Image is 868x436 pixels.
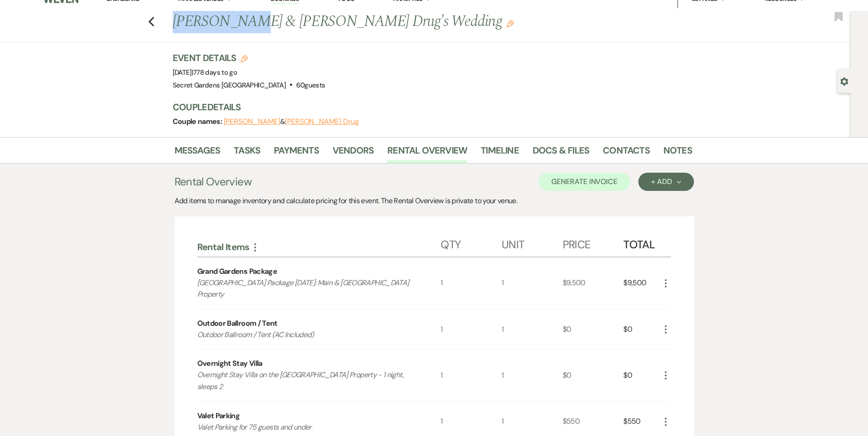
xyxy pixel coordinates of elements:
div: 1 [441,349,502,401]
div: 1 [441,309,502,349]
a: Payments [274,143,319,163]
span: 778 days to go [193,68,237,77]
a: Tasks [234,143,260,163]
span: Secret Gardens [GEOGRAPHIC_DATA] [173,81,286,90]
div: + Add [651,178,681,185]
div: Grand Gardens Package [197,266,277,277]
div: 1 [441,257,502,309]
div: $9,500 [623,257,660,309]
button: Open lead details [840,77,848,85]
a: Contacts [603,143,650,163]
div: Outdoor Ballroom / Tent [197,318,277,329]
div: $0 [623,349,660,401]
div: Unit [502,229,563,256]
p: Valet Parking for 75 guests and under [197,421,416,433]
div: Qty [441,229,502,256]
div: Overnight Stay Villa [197,358,262,369]
div: Price [563,229,624,256]
div: 1 [502,257,563,309]
div: Rental Items [197,241,441,253]
button: Generate Invoice [539,173,630,191]
div: Valet Parking [197,410,240,421]
a: Timeline [481,143,519,163]
div: Add items to manage inventory and calculate pricing for this event. The Rental Overview is privat... [175,195,694,206]
p: [GEOGRAPHIC_DATA] Package [DATE]: Main & [GEOGRAPHIC_DATA] Property [197,277,416,300]
p: Outdoor Ballroom / Tent (AC Included) [197,329,416,341]
span: Couple names: [173,117,224,126]
h1: [PERSON_NAME] & [PERSON_NAME] Drug's Wedding [173,11,581,33]
button: + Add [638,173,693,191]
span: | [192,68,237,77]
button: Edit [507,19,514,27]
div: 1 [502,349,563,401]
a: Rental Overview [387,143,467,163]
div: Total [623,229,660,256]
a: Notes [663,143,692,163]
div: $0 [563,309,624,349]
div: $0 [623,309,660,349]
a: Vendors [333,143,374,163]
button: [PERSON_NAME] [224,118,280,125]
p: Overnight Stay Villa on the [GEOGRAPHIC_DATA] Property - 1 night, sleeps 2 [197,369,416,392]
button: [PERSON_NAME] Drug [285,118,359,125]
div: $0 [563,349,624,401]
h3: Rental Overview [175,174,252,190]
a: Docs & Files [533,143,589,163]
span: 60 guests [296,81,325,90]
span: & [224,117,359,126]
span: [DATE] [173,68,237,77]
div: $9,500 [563,257,624,309]
h3: Event Details [173,51,325,64]
a: Messages [175,143,221,163]
h3: Couple Details [173,101,683,113]
div: 1 [502,309,563,349]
